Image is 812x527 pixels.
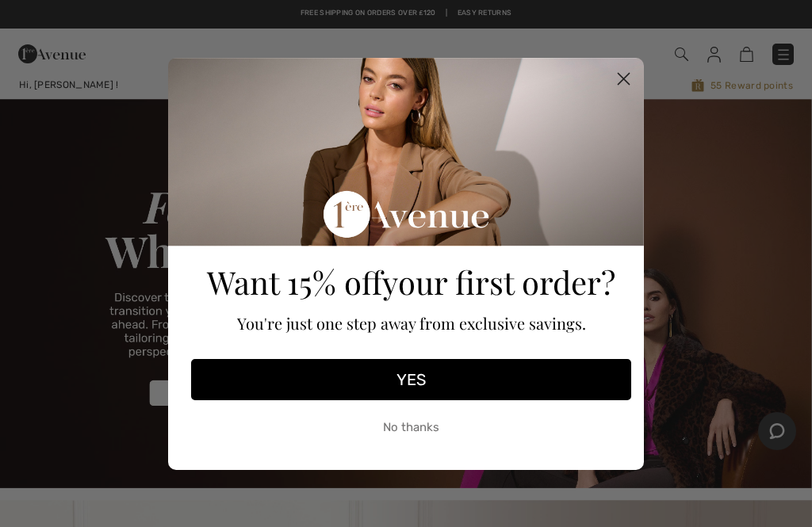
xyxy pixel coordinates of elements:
[191,408,631,448] button: No thanks
[191,359,631,400] button: YES
[207,261,382,303] span: Want 15% off
[382,261,615,303] span: your first order?
[610,65,638,93] button: Close dialog
[237,312,586,334] span: You're just one step away from exclusive savings.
